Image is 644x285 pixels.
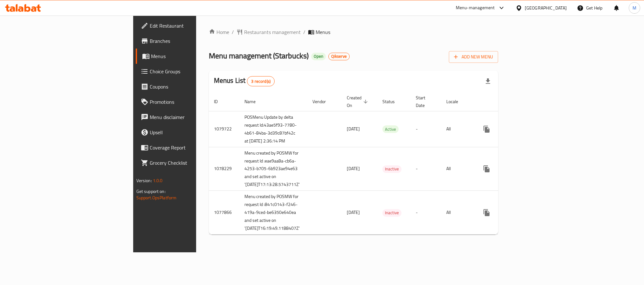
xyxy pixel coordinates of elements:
button: Add New Menu [449,51,498,63]
span: ID [214,98,226,105]
a: Menu disclaimer [136,109,241,125]
button: Change Status [494,122,510,137]
span: M [633,4,636,11]
span: Get support on: [136,187,166,196]
span: Version: [136,176,152,185]
button: more [479,161,494,176]
span: Start Date [416,94,434,109]
span: Restaurants management [244,28,301,36]
span: Name [244,98,264,105]
div: Total records count [247,76,275,86]
a: Support.OpsPlatform [136,194,177,202]
div: Inactive [382,209,401,217]
div: [GEOGRAPHIC_DATA] [525,4,567,11]
a: Grocery Checklist [136,155,241,170]
span: [DATE] [347,125,360,133]
td: POSMenu Update by delta request Id:43ae5f93-7780-4b61-84ba-3d39c87bf42c at [DATE] 2:36:14 PM [239,111,307,147]
span: Branches [150,37,236,45]
span: Menu disclaimer [150,113,236,121]
button: more [479,205,494,220]
button: more [479,122,494,137]
td: All [441,111,474,147]
span: Menus [316,28,330,36]
span: Open [311,54,326,59]
span: [DATE] [347,164,360,173]
div: Export file [480,74,496,89]
a: Coupons [136,79,241,94]
table: enhanced table [209,92,545,235]
span: [DATE] [347,208,360,216]
h2: Menus List [214,76,275,86]
span: Qikserve [329,54,349,59]
span: Edit Restaurant [150,22,236,30]
td: All [441,147,474,191]
td: All [441,191,474,235]
button: Change Status [494,161,510,176]
span: Inactive [382,209,401,216]
a: Restaurants management [236,28,301,36]
div: Active [382,125,399,133]
span: Add New Menu [454,53,493,61]
span: Inactive [382,165,401,173]
span: 1.0.0 [153,176,163,185]
span: 3 record(s) [247,78,274,84]
span: Grocery Checklist [150,159,236,167]
span: Menu management ( Starbucks ) [209,49,309,63]
a: Promotions [136,94,241,109]
span: Coupons [150,83,236,90]
a: Upsell [136,125,241,140]
a: Choice Groups [136,64,241,79]
td: - [411,147,441,191]
span: Active [382,126,399,133]
span: Coverage Report [150,144,236,151]
th: Actions [474,92,545,111]
a: Edit Restaurant [136,18,241,33]
nav: breadcrumb [209,28,498,36]
span: Locale [446,98,466,105]
span: Menus [151,52,236,60]
span: Upsell [150,129,236,136]
div: Open [311,53,326,60]
div: Menu-management [456,4,495,12]
li: / [303,28,305,36]
td: - [411,191,441,235]
span: Vendor [312,98,334,105]
a: Coverage Report [136,140,241,155]
span: Status [382,98,403,105]
span: Promotions [150,98,236,106]
span: Choice Groups [150,68,236,75]
a: Branches [136,33,241,49]
span: Created On [347,94,370,109]
a: Menus [136,49,241,64]
td: Menu created by POSMW for request Id :841c0143-f246-419a-9ced-be6350e640ea and set active on '[DA... [239,191,307,235]
button: Change Status [494,205,510,220]
td: Menu created by POSMW for request Id :eae9aa8a-cb6a-4253-b705-6b923ae94e63 and set active on '[DA... [239,147,307,191]
td: - [411,111,441,147]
